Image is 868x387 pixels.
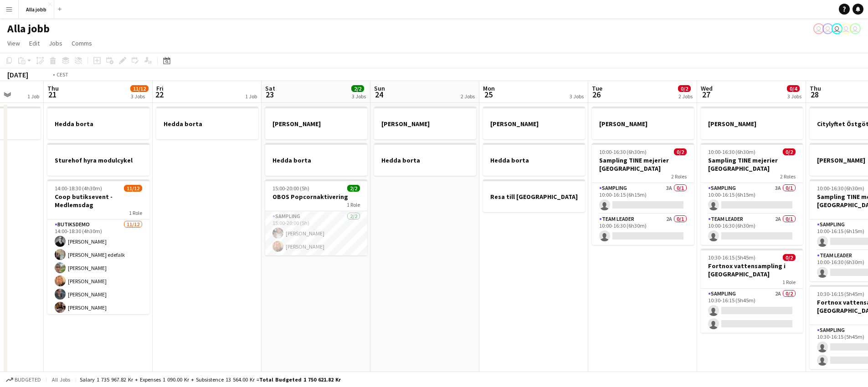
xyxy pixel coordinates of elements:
[850,23,861,34] app-user-avatar: Stina Dahl
[80,376,341,383] div: Salary 1 735 967.82 kr + Expenses 1 090.00 kr + Subsistence 13 564.00 kr =
[56,71,68,78] div: CEST
[68,37,96,49] a: Comms
[259,376,341,383] span: Total Budgeted 1 750 621.82 kr
[7,39,20,47] span: View
[822,23,833,34] app-user-avatar: Hedda Lagerbielke
[72,39,92,47] span: Comms
[50,376,72,383] span: All jobs
[29,39,40,47] span: Edit
[7,22,50,36] h1: Alla jobb
[832,23,842,34] app-user-avatar: Emil Hasselberg
[4,37,24,49] a: View
[49,39,62,47] span: Jobs
[813,23,824,34] app-user-avatar: Hedda Lagerbielke
[19,0,54,18] button: Alla jobb
[5,375,42,385] button: Budgeted
[841,23,852,34] app-user-avatar: August Löfgren
[26,37,43,49] a: Edit
[45,37,66,49] a: Jobs
[15,377,41,383] span: Budgeted
[7,70,28,79] div: [DATE]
